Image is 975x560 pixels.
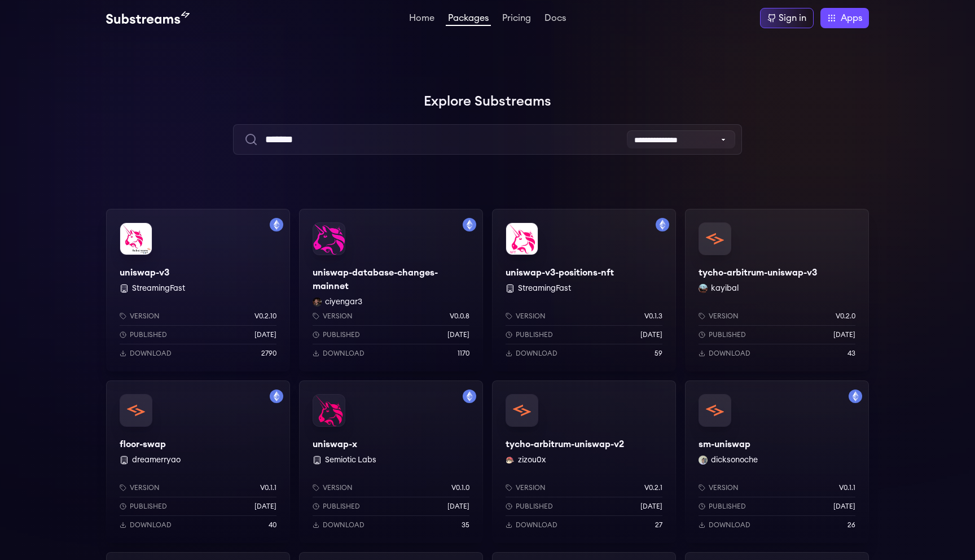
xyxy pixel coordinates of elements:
[841,11,862,25] span: Apps
[446,14,491,26] a: Packages
[516,483,546,492] p: Version
[709,502,746,511] p: Published
[447,330,469,339] p: [DATE]
[325,296,362,308] button: ciyengar3
[270,218,283,231] img: Filter by mainnet network
[130,349,172,358] p: Download
[833,330,855,339] p: [DATE]
[839,483,855,492] p: v0.1.1
[299,209,483,371] a: Filter by mainnet networkuniswap-database-changes-mainnetuniswap-database-changes-mainnetciyengar...
[500,14,533,25] a: Pricing
[254,330,276,339] p: [DATE]
[709,483,739,492] p: Version
[463,218,476,231] img: Filter by mainnet network
[269,520,276,530] p: 40
[685,380,869,543] a: Filter by mainnet networksm-uniswapsm-uniswapdicksonoche dicksonocheVersionv0.1.1Published[DATE]D...
[709,312,739,321] p: Version
[106,90,869,113] h1: Explore Substreams
[518,454,546,466] button: zizou0x
[254,312,276,321] p: v0.2.10
[323,483,353,492] p: Version
[492,209,676,371] a: Filter by mainnet networkuniswap-v3-positions-nftuniswap-v3-positions-nft StreamingFastVersionv0....
[847,520,855,530] p: 26
[106,11,190,25] img: Substream's logo
[132,454,181,466] button: dreamerryao
[130,483,160,492] p: Version
[711,283,739,294] button: kayibal
[130,312,160,321] p: Version
[106,380,290,543] a: Filter by mainnet networkfloor-swapfloor-swap dreamerryaoVersionv0.1.1Published[DATE]Download40
[130,330,167,339] p: Published
[130,520,172,530] p: Download
[709,520,750,530] p: Download
[655,349,662,358] p: 59
[709,330,746,339] p: Published
[492,380,676,543] a: tycho-arbitrum-uniswap-v2tycho-arbitrum-uniswap-v2zizou0x zizou0xVersionv0.2.1Published[DATE]Down...
[709,349,750,358] p: Download
[451,483,469,492] p: v0.1.0
[450,312,469,321] p: v0.0.8
[407,14,437,25] a: Home
[323,502,360,511] p: Published
[254,502,276,511] p: [DATE]
[542,14,568,25] a: Docs
[655,520,662,530] p: 27
[463,390,476,403] img: Filter by mainnet network
[130,502,167,511] p: Published
[656,218,669,231] img: Filter by mainnet network
[644,483,662,492] p: v0.2.1
[261,349,276,358] p: 2790
[323,349,364,358] p: Download
[518,283,571,294] button: StreamingFast
[299,380,483,543] a: Filter by mainnet networkuniswap-xuniswap-x Semiotic LabsVersionv0.1.0Published[DATE]Download35
[270,390,283,403] img: Filter by mainnet network
[325,454,376,466] button: Semiotic Labs
[260,483,276,492] p: v0.1.1
[833,502,855,511] p: [DATE]
[323,330,360,339] p: Published
[447,502,469,511] p: [DATE]
[323,520,364,530] p: Download
[516,520,557,530] p: Download
[711,454,758,466] button: dicksonoche
[685,209,869,371] a: tycho-arbitrum-uniswap-v3tycho-arbitrum-uniswap-v3kayibal kayibalVersionv0.2.0Published[DATE]Down...
[516,349,557,358] p: Download
[516,330,553,339] p: Published
[132,283,185,294] button: StreamingFast
[462,520,469,530] p: 35
[640,502,662,511] p: [DATE]
[458,349,469,358] p: 1170
[106,209,290,371] a: Filter by mainnet networkuniswap-v3uniswap-v3 StreamingFastVersionv0.2.10Published[DATE]Download2790
[849,390,862,403] img: Filter by mainnet network
[516,312,546,321] p: Version
[516,502,553,511] p: Published
[644,312,662,321] p: v0.1.3
[640,330,662,339] p: [DATE]
[836,312,855,321] p: v0.2.0
[847,349,855,358] p: 43
[760,8,814,28] a: Sign in
[779,11,806,25] div: Sign in
[323,312,353,321] p: Version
